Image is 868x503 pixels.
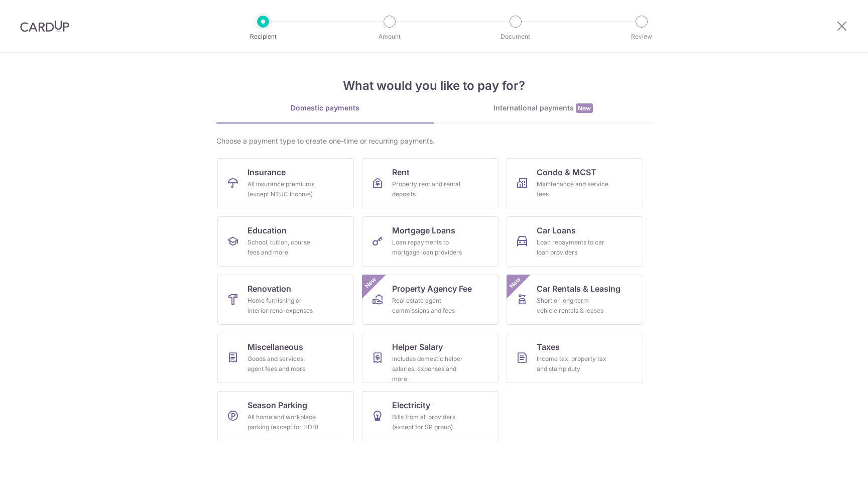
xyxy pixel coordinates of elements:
span: Property Agency Fee [392,283,472,295]
div: Real estate agent commissions and fees [392,296,464,316]
a: Season ParkingAll home and workplace parking (except for HDB) [217,391,354,441]
div: All home and workplace parking (except for HDB) [247,412,320,432]
a: RentProperty rent and rental deposits [362,158,499,208]
span: Car Rentals & Leasing [537,283,621,295]
span: Miscellaneous [247,341,303,353]
div: Loan repayments to mortgage loan providers [392,237,464,258]
a: TaxesIncome tax, property tax and stamp duty [507,333,643,383]
span: Insurance [247,166,286,178]
div: International payments [434,103,652,113]
a: Property Agency FeeReal estate agent commissions and feesNew [362,275,499,325]
div: Home furnishing or interior reno-expenses [247,296,320,316]
span: Taxes [537,341,560,353]
span: New [362,275,379,291]
span: Education [247,224,287,236]
iframe: Opens a widget where you can find more information [803,473,858,498]
div: All insurance premiums (except NTUC Income) [247,179,320,199]
div: Income tax, property tax and stamp duty [537,354,609,374]
a: Helper SalaryIncludes domestic helper salaries, expenses and more [362,333,499,383]
div: Property rent and rental deposits [392,179,464,199]
div: Domestic payments [216,103,434,113]
div: Short or long‑term vehicle rentals & leases [537,296,609,316]
a: MiscellaneousGoods and services, agent fees and more [217,333,354,383]
div: Goods and services, agent fees and more [247,354,320,374]
div: School, tuition, course fees and more [247,237,320,258]
span: Rent [392,166,410,178]
h4: What would you like to pay for? [216,77,652,95]
span: Renovation [247,283,291,295]
a: Condo & MCSTMaintenance and service fees [507,158,643,208]
div: Loan repayments to car loan providers [537,237,609,258]
span: New [576,103,593,113]
div: Maintenance and service fees [537,179,609,199]
a: ElectricityBills from all providers (except for SP group) [362,391,499,441]
div: Includes domestic helper salaries, expenses and more [392,354,464,384]
span: New [507,275,523,291]
span: Condo & MCST [537,166,596,178]
p: Document [478,32,553,42]
div: Choose a payment type to create one-time or recurring payments. [216,136,652,146]
a: RenovationHome furnishing or interior reno-expenses [217,275,354,325]
p: Recipient [226,32,300,42]
a: Mortgage LoansLoan repayments to mortgage loan providers [362,216,499,267]
span: Mortgage Loans [392,224,455,236]
span: Car Loans [537,224,576,236]
a: InsuranceAll insurance premiums (except NTUC Income) [217,158,354,208]
div: Bills from all providers (except for SP group) [392,412,464,432]
span: Helper Salary [392,341,443,353]
span: Season Parking [247,399,307,411]
a: Car Rentals & LeasingShort or long‑term vehicle rentals & leasesNew [507,275,643,325]
p: Review [604,32,679,42]
a: Car LoansLoan repayments to car loan providers [507,216,643,267]
img: CardUp [20,20,69,32]
p: Amount [352,32,427,42]
a: EducationSchool, tuition, course fees and more [217,216,354,267]
span: Electricity [392,399,430,411]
